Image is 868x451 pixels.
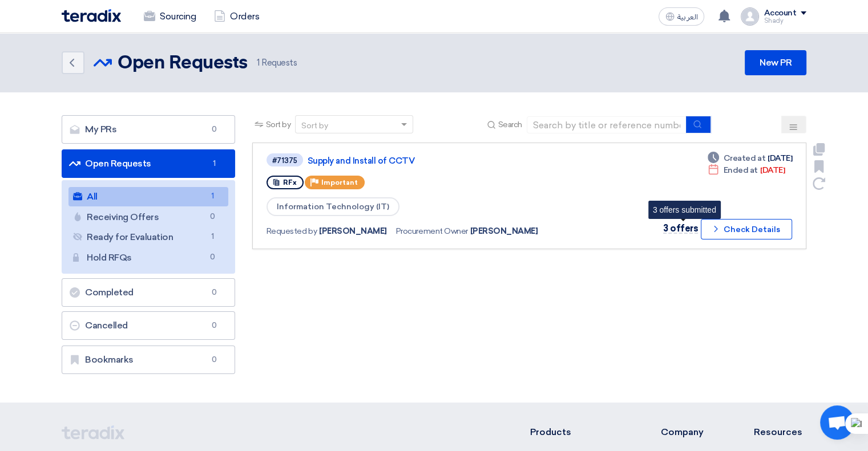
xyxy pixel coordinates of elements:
span: 3 offers [663,223,698,234]
a: Completed0 [62,278,235,307]
span: Sort by [266,119,291,131]
li: Products [530,425,627,439]
a: Hold RFQs [68,248,228,267]
span: Search [498,119,522,131]
div: Account [764,9,796,18]
span: 0 [207,320,221,331]
a: Receiving Offers [68,208,228,227]
img: profile_test.png [741,7,759,26]
span: Procurement Owner [396,225,468,237]
span: 0 [207,124,221,135]
span: 0 [205,211,219,223]
span: 0 [205,251,219,263]
div: Sort by [301,120,328,132]
a: Supply and Install of CCTV [308,156,593,166]
a: New PR [745,50,806,75]
button: العربية [659,7,704,26]
input: Search by title or reference number [527,116,687,133]
h2: Open Requests [118,52,248,75]
span: RFx [283,178,297,186]
li: Company [660,425,720,439]
span: 0 [207,354,221,365]
span: العربية [677,13,697,21]
span: 1 [205,190,219,202]
div: [DATE] [708,152,792,164]
span: Created at [724,152,765,164]
a: Ready for Evaluation [68,227,228,247]
span: Ended at [724,164,758,176]
span: [PERSON_NAME] [319,225,387,237]
a: Cancelled0 [62,311,235,340]
span: Requests [257,56,297,70]
span: Important [321,178,358,186]
a: Sourcing [135,4,205,29]
a: My PRs0 [62,115,235,144]
a: Bookmarks0 [62,346,235,374]
div: 3 offers submitted [653,205,716,214]
a: All [68,187,228,206]
div: Open chat [820,405,854,440]
li: Resources [754,425,806,439]
div: Shady [764,18,806,24]
span: [PERSON_NAME] [470,225,538,237]
span: 1 [205,231,219,243]
span: 1 [257,58,260,68]
img: Teradix logo [62,9,121,22]
a: Open Requests1 [62,149,235,178]
span: Requested by [267,225,317,237]
a: Orders [205,4,268,29]
div: [DATE] [708,164,785,176]
div: #71375 [272,157,297,164]
span: 0 [207,287,221,298]
span: 1 [207,158,221,169]
button: Check Details [701,219,792,239]
span: Information Technology (IT) [267,197,399,216]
